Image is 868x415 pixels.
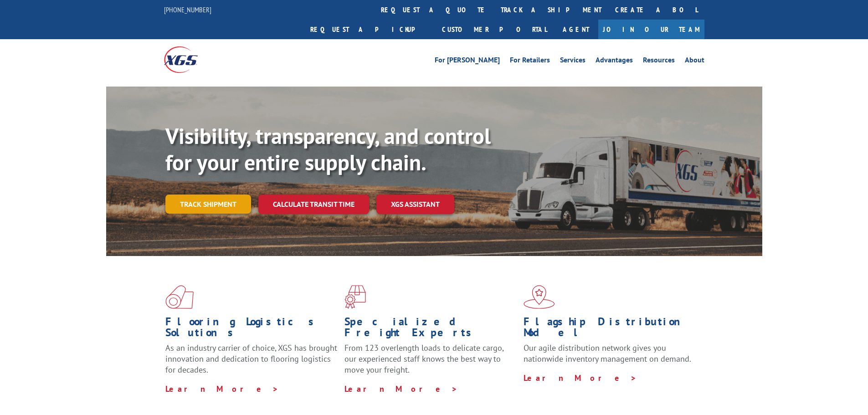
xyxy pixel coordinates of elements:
a: XGS ASSISTANT [376,195,454,214]
a: Resources [643,56,675,67]
a: Track shipment [165,195,251,214]
a: Request a pickup [303,20,435,39]
a: Learn More > [165,384,279,394]
p: From 123 overlength loads to delicate cargo, our experienced staff knows the best way to move you... [344,343,517,383]
a: Customer Portal [435,20,554,39]
a: Join Our Team [598,20,704,39]
a: For [PERSON_NAME] [435,56,500,67]
span: Our agile distribution network gives you nationwide inventory management on demand. [524,343,691,364]
a: Services [560,56,586,67]
h1: Specialized Freight Experts [344,316,517,343]
img: xgs-icon-flagship-distribution-model-red [524,285,555,309]
span: As an industry carrier of choice, XGS has brought innovation and dedication to flooring logistics... [165,343,337,375]
img: xgs-icon-focused-on-flooring-red [344,285,366,309]
img: xgs-icon-total-supply-chain-intelligence-red [165,285,194,309]
h1: Flooring Logistics Solutions [165,316,338,343]
a: Agent [554,20,598,39]
b: Visibility, transparency, and control for your entire supply chain. [165,122,491,176]
a: Learn More > [344,384,458,394]
a: Learn More > [524,373,637,383]
a: Calculate transit time [258,195,369,214]
h1: Flagship Distribution Model [524,316,696,343]
a: Advantages [596,56,633,67]
a: [PHONE_NUMBER] [164,5,211,14]
a: For Retailers [510,56,550,67]
a: About [685,56,704,67]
